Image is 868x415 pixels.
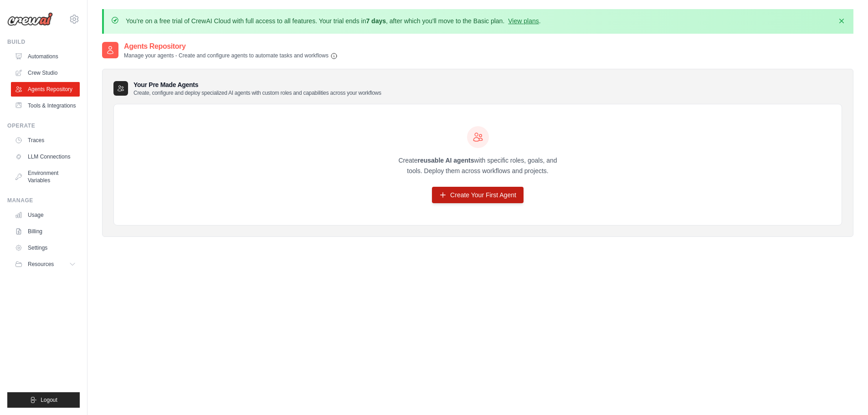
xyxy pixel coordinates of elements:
[7,392,80,408] button: Logout
[11,133,80,148] a: Traces
[508,17,539,25] a: View plans
[11,49,80,64] a: Automations
[11,241,80,255] a: Settings
[11,82,80,97] a: Agents Repository
[28,261,54,268] span: Resources
[366,17,386,25] strong: 7 days
[126,16,541,26] p: You're on a free trial of CrewAI Cloud with full access to all features. Your trial ends in , aft...
[41,396,57,404] span: Logout
[11,257,80,272] button: Resources
[7,197,80,204] div: Manage
[11,208,80,222] a: Usage
[11,98,80,113] a: Tools & Integrations
[134,80,381,97] h3: Your Pre Made Agents
[432,187,524,203] a: Create Your First Agent
[7,122,80,129] div: Operate
[417,157,474,164] strong: reusable AI agents
[390,155,565,176] p: Create with specific roles, goals, and tools. Deploy them across workflows and projects.
[7,12,53,26] img: Logo
[124,41,338,52] h2: Agents Repository
[7,38,80,46] div: Build
[11,66,80,80] a: Crew Studio
[124,52,338,60] p: Manage your agents - Create and configure agents to automate tasks and workflows
[134,89,381,97] p: Create, configure and deploy specialized AI agents with custom roles and capabilities across your...
[11,224,80,239] a: Billing
[11,149,80,164] a: LLM Connections
[11,166,80,188] a: Environment Variables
